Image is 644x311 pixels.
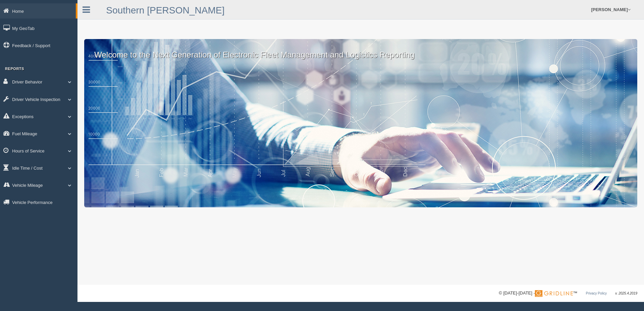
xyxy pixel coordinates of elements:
a: Southern [PERSON_NAME] [106,5,225,15]
a: Privacy Policy [586,291,607,295]
p: Welcome to the Next Generation of Electronic Fleet Management and Logistics Reporting [84,39,637,61]
img: Gridline [535,290,573,297]
span: v. 2025.4.2019 [615,291,637,295]
div: © [DATE]-[DATE] - ™ [499,290,637,297]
